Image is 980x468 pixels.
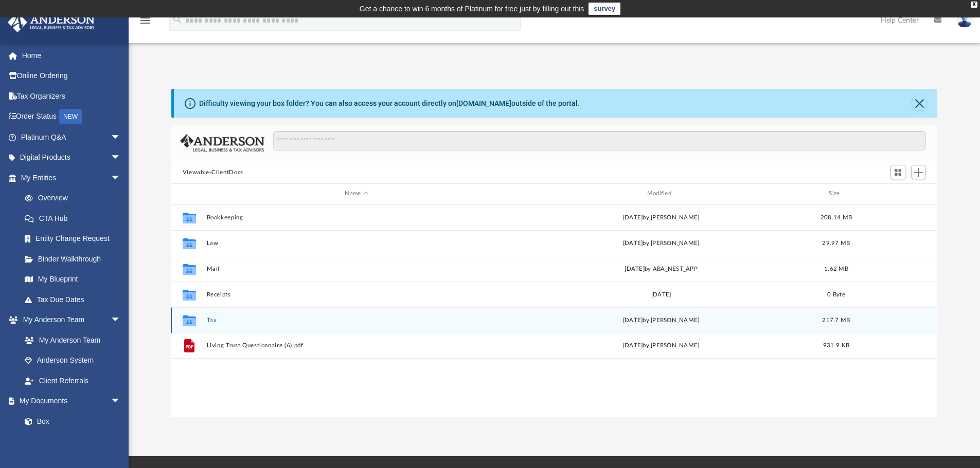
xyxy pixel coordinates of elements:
button: Living Trust Questionnaire (6).pdf [206,342,506,349]
a: Binder Walkthrough [14,249,136,269]
span: 931.9 KB [823,343,849,348]
div: close [971,2,977,8]
img: User Pic [957,13,972,28]
div: Modified [511,189,811,198]
i: search [172,14,183,25]
a: My Blueprint [14,269,131,290]
a: Anderson System [14,350,131,371]
div: [DATE] [511,290,811,299]
div: id [176,189,202,198]
img: Anderson Advisors Platinum Portal [5,12,98,32]
div: Name [206,189,506,198]
div: [DATE] by [PERSON_NAME] [511,315,811,325]
a: Order StatusNEW [7,106,136,127]
div: id [861,189,933,198]
button: Bookkeeping [206,214,506,221]
a: Box [14,411,126,432]
a: Home [7,45,136,66]
button: Viewable-ClientDocs [183,168,243,177]
a: Meeting Minutes [14,432,131,452]
a: Tax Organizers [7,86,136,106]
button: Mail [206,266,506,272]
div: [DATE] by [PERSON_NAME] [511,213,811,222]
a: Client Referrals [14,370,131,391]
span: arrow_drop_down [111,167,131,189]
a: survey [589,3,620,15]
div: Get a chance to win 6 months of Platinum for free just by filling out this [360,3,584,15]
span: 217.7 MB [822,317,850,323]
button: Law [206,240,506,247]
span: arrow_drop_down [111,391,131,412]
span: 1.62 MB [824,266,848,271]
a: My Entitiesarrow_drop_down [7,167,136,188]
span: arrow_drop_down [111,147,131,169]
a: My Anderson Teamarrow_drop_down [7,310,131,330]
div: grid [171,204,938,417]
a: My Anderson Team [14,330,126,350]
span: 29.97 MB [822,240,850,246]
input: Search files and folders [273,131,926,151]
button: Close [912,96,926,110]
button: Add [911,165,926,179]
div: Difficulty viewing your box folder? You can also access your account directly on outside of the p... [199,98,580,109]
i: menu [139,14,151,27]
div: Size [815,189,857,198]
span: arrow_drop_down [111,127,131,148]
span: 208.14 MB [821,214,852,220]
div: NEW [59,109,82,124]
a: Entity Change Request [14,229,136,249]
a: menu [139,20,151,27]
span: arrow_drop_down [111,310,131,331]
button: Receipts [206,291,506,298]
button: Switch to Grid View [890,165,906,179]
a: Digital Productsarrow_drop_down [7,147,136,168]
button: Tax [206,317,506,324]
a: Overview [14,188,136,209]
a: Platinum Q&Aarrow_drop_down [7,127,136,147]
a: Online Ordering [7,66,136,86]
div: [DATE] by [PERSON_NAME] [511,341,811,350]
span: 0 Byte [827,291,845,297]
div: [DATE] by ABA_NEST_APP [511,264,811,273]
a: [DOMAIN_NAME] [456,99,511,107]
a: Tax Due Dates [14,289,136,310]
a: CTA Hub [14,208,136,229]
div: [DATE] by [PERSON_NAME] [511,238,811,248]
a: My Documentsarrow_drop_down [7,391,131,411]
